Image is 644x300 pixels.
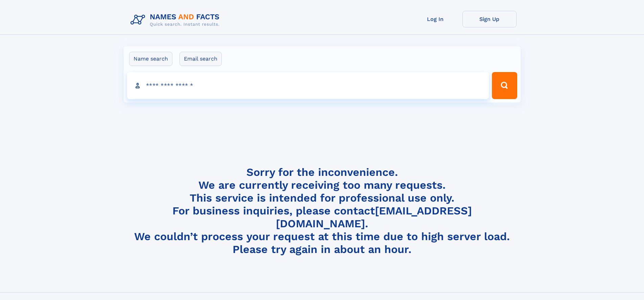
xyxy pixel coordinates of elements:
[128,11,225,29] img: Logo Names and Facts
[408,11,462,27] a: Log In
[462,11,517,27] a: Sign Up
[180,52,222,66] label: Email search
[492,72,517,99] button: Search Button
[127,72,489,99] input: search input
[128,166,517,256] h4: Sorry for the inconvenience. We are currently receiving too many requests. This service is intend...
[276,204,472,230] a: [EMAIL_ADDRESS][DOMAIN_NAME]
[129,52,172,66] label: Name search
